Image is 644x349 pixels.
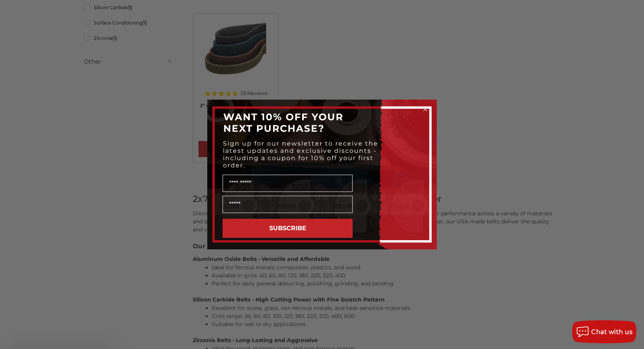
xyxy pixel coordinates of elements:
span: Sign up for our newsletter to receive the latest updates and exclusive discounts - including a co... [223,140,378,169]
span: Chat with us [591,328,633,336]
span: WANT 10% OFF YOUR NEXT PURCHASE? [223,111,343,134]
button: Chat with us [572,320,636,343]
button: SUBSCRIBE [223,219,353,238]
input: Email [223,196,353,213]
button: Close dialog [421,105,429,113]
